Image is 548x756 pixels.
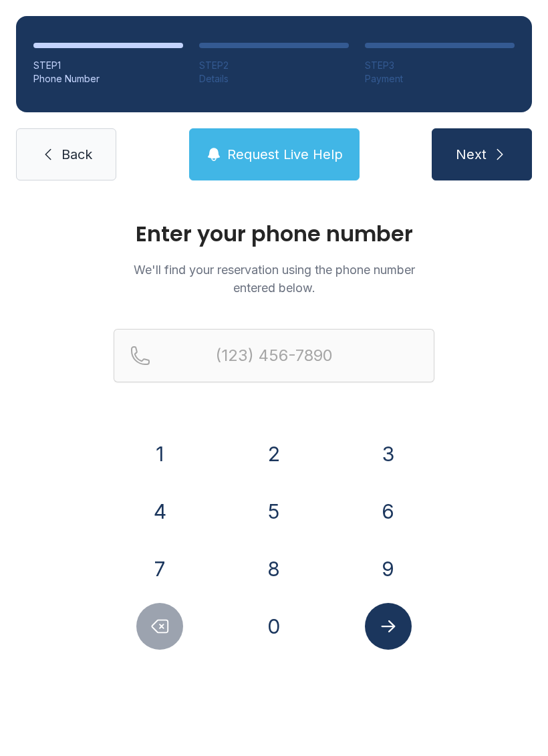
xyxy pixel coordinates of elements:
[365,430,412,477] button: 3
[365,488,412,535] button: 6
[251,430,297,477] button: 2
[61,145,92,164] span: Back
[227,145,343,164] span: Request Live Help
[114,329,434,382] input: Reservation phone number
[365,59,515,72] div: STEP 3
[136,430,183,477] button: 1
[33,72,183,86] div: Phone Number
[456,145,487,164] span: Next
[199,72,349,86] div: Details
[136,545,183,592] button: 7
[365,545,412,592] button: 9
[365,72,515,86] div: Payment
[136,603,183,650] button: Delete number
[251,545,297,592] button: 8
[136,488,183,535] button: 4
[365,603,412,650] button: Submit lookup form
[114,261,434,297] p: We'll find your reservation using the phone number entered below.
[251,488,297,535] button: 5
[114,223,434,245] h1: Enter your phone number
[199,59,349,72] div: STEP 2
[33,59,183,72] div: STEP 1
[251,603,297,650] button: 0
